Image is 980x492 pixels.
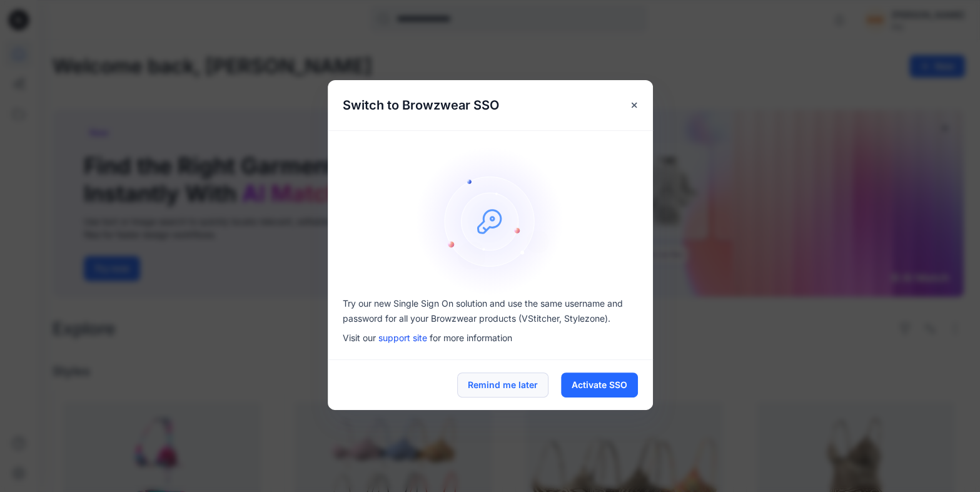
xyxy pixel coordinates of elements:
img: onboarding-sz2.1ef2cb9c.svg [415,146,565,296]
a: support site [378,332,427,343]
p: Visit our for more information [343,331,638,344]
h5: Switch to Browzwear SSO [328,80,514,130]
button: Remind me later [457,372,548,397]
button: Activate SSO [561,372,638,397]
p: Try our new Single Sign On solution and use the same username and password for all your Browzwear... [343,296,638,326]
button: Close [623,94,645,116]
